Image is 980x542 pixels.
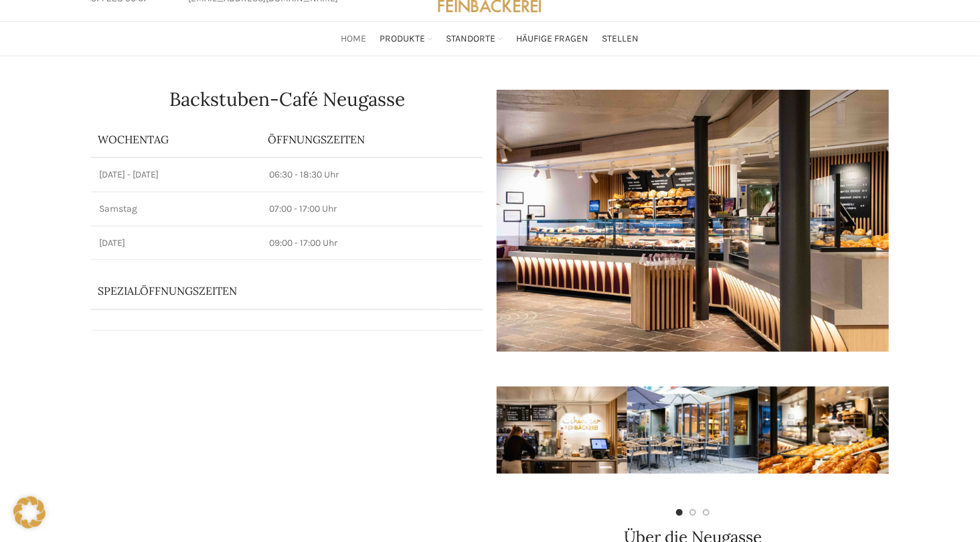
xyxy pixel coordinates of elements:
[627,365,758,496] div: 2 / 7
[341,33,367,46] span: Home
[99,168,253,182] p: [DATE] - [DATE]
[517,33,589,46] span: Häufige Fragen
[341,25,367,52] a: Home
[602,33,639,46] span: Stellen
[689,509,696,516] li: Go to slide 2
[91,90,483,109] h1: Backstuben-Café Neugasse
[269,168,475,182] p: 06:30 - 18:30 Uhr
[99,236,253,250] p: [DATE]
[380,33,426,46] span: Produkte
[703,509,710,516] li: Go to slide 3
[758,365,889,496] div: 3 / 7
[602,25,639,52] a: Stellen
[268,132,477,147] p: ÖFFNUNGSZEITEN
[269,202,475,216] p: 07:00 - 17:00 Uhr
[517,25,589,52] a: Häufige Fragen
[676,509,683,516] li: Go to slide 1
[380,25,433,52] a: Produkte
[269,236,475,250] p: 09:00 - 17:00 Uhr
[98,132,254,147] p: Wochentag
[99,202,253,216] p: Samstag
[758,387,889,474] img: schwyter-12
[627,387,758,474] img: schwyter-61
[84,25,896,52] div: Main navigation
[446,25,503,52] a: Standorte
[446,33,496,46] span: Standorte
[98,283,439,298] p: Spezialöffnungszeiten
[497,365,627,496] div: 1 / 7
[497,387,627,474] img: schwyter-17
